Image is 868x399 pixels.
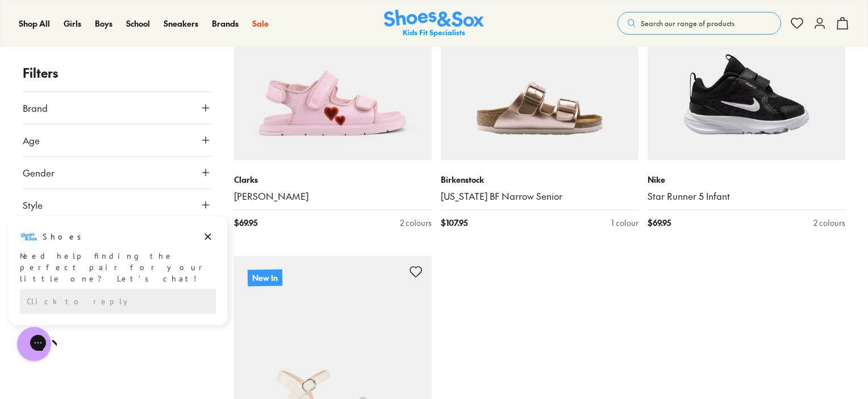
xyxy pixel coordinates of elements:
a: [US_STATE] BF Narrow Senior [441,190,639,203]
span: Sale [252,18,269,29]
div: 2 colours [813,217,845,229]
span: Age [23,133,40,147]
a: Star Runner 5 Infant [648,190,845,203]
div: Reply to the campaigns [20,74,216,99]
h3: Shoes [43,16,87,28]
span: $ 69.95 [234,217,257,229]
a: Sale [252,18,269,30]
span: $ 107.95 [441,217,468,229]
a: Shoes & Sox [384,10,484,37]
span: Brands [212,18,239,29]
a: Shop All [19,18,50,30]
button: Gender [23,157,211,188]
span: Sneakers [164,18,198,29]
p: Birkenstock [441,174,639,186]
a: School [126,18,150,30]
span: Gender [23,166,55,179]
img: SNS_Logo_Responsive.svg [384,10,484,37]
button: Age [23,124,211,156]
p: New In [248,270,282,287]
div: 2 colours [400,217,432,229]
div: Campaign message [9,2,227,111]
span: Girls [64,18,81,29]
a: [PERSON_NAME] [234,190,432,203]
div: Message from Shoes. Need help finding the perfect pair for your little one? Let’s chat! [9,13,227,70]
p: Clarks [234,174,432,186]
a: Girls [64,18,81,30]
span: Boys [95,18,112,29]
a: Brands [212,18,239,30]
span: School [126,18,150,29]
a: Sneakers [164,18,198,30]
div: Need help finding the perfect pair for your little one? Let’s chat! [20,36,216,70]
iframe: Gorgias live chat messenger [11,323,57,365]
button: Style [23,189,211,221]
a: Boys [95,18,112,30]
div: 1 colour [611,217,639,229]
span: $ 69.95 [648,217,671,229]
span: Style [23,198,43,212]
button: Brand [23,92,211,124]
button: Search our range of products [617,12,781,35]
span: Search our range of products [641,18,735,28]
img: Shoes logo [20,13,38,31]
span: Shop All [19,18,50,29]
p: Nike [648,174,845,186]
span: Brand [23,101,48,115]
button: Dismiss campaign [200,14,216,30]
p: Filters [23,64,211,82]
